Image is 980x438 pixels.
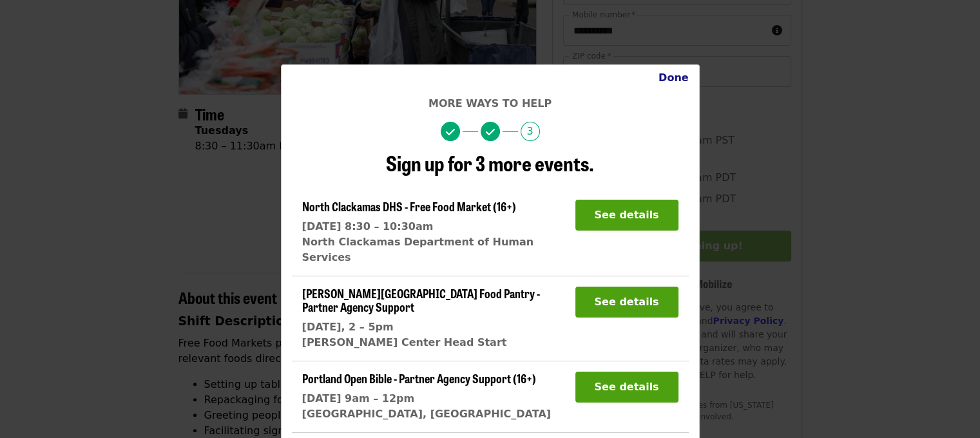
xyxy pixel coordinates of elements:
a: See details [575,296,678,308]
span: [PERSON_NAME][GEOGRAPHIC_DATA] Food Pantry - Partner Agency Support [302,285,540,316]
div: [GEOGRAPHIC_DATA], [GEOGRAPHIC_DATA] [302,406,551,422]
a: See details [575,381,678,393]
span: 3 [521,122,540,141]
div: North Clackamas Department of Human Services [302,234,565,265]
div: [DATE], 2 – 5pm [302,319,565,335]
a: [PERSON_NAME][GEOGRAPHIC_DATA] Food Pantry - Partner Agency Support[DATE], 2 – 5pm[PERSON_NAME] C... [302,287,565,350]
span: More ways to help [428,97,552,110]
div: [DATE] 8:30 – 10:30am [302,219,565,234]
span: North Clackamas DHS - Free Food Market (16+) [302,198,516,214]
button: Close [648,65,699,91]
a: See details [575,209,678,221]
i: check icon [486,126,495,138]
button: See details [575,372,678,403]
div: [PERSON_NAME] Center Head Start [302,335,565,350]
i: check icon [446,126,455,138]
button: See details [575,287,678,318]
span: Sign up for 3 more events. [386,148,594,178]
a: North Clackamas DHS - Free Food Market (16+)[DATE] 8:30 – 10:30amNorth Clackamas Department of Hu... [302,200,565,265]
button: See details [575,200,678,231]
div: [DATE] 9am – 12pm [302,391,551,406]
span: Portland Open Bible - Partner Agency Support (16+) [302,370,536,386]
a: Portland Open Bible - Partner Agency Support (16+)[DATE] 9am – 12pm[GEOGRAPHIC_DATA], [GEOGRAPHIC... [302,372,551,422]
